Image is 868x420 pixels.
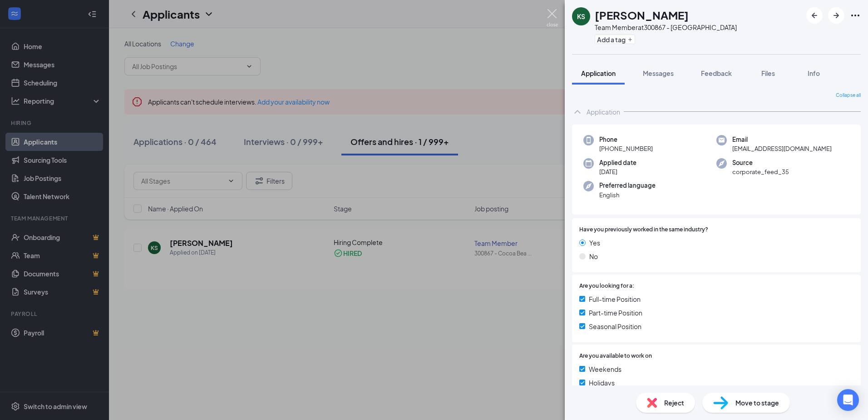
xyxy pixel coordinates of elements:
span: Full-time Position [589,294,641,304]
span: Holidays [589,378,615,388]
span: Are you looking for a: [579,282,634,290]
span: Are you available to work on [579,352,652,360]
svg: Ellipses [850,10,861,21]
span: Reject [664,398,684,408]
button: PlusAdd a tag [595,35,635,44]
button: ArrowRight [828,7,844,24]
div: KS [577,12,585,21]
span: Part-time Position [589,308,642,318]
span: Info [808,69,820,77]
span: Email [732,135,832,144]
span: Move to stage [735,398,779,408]
span: Yes [589,238,600,248]
span: [EMAIL_ADDRESS][DOMAIN_NAME] [732,144,832,153]
div: Open Intercom Messenger [837,389,859,411]
button: ArrowLeftNew [806,7,823,24]
span: Application [581,69,616,77]
span: Feedback [701,69,732,77]
span: Preferred language [599,181,656,190]
span: Source [732,158,789,167]
div: Team Member at 300867 - [GEOGRAPHIC_DATA] [595,23,737,32]
svg: ChevronUp [572,106,583,117]
span: Seasonal Position [589,321,641,331]
span: Messages [643,69,674,77]
svg: Plus [627,37,633,42]
span: Have you previously worked in the same industry? [579,225,708,234]
svg: ArrowRight [831,10,842,21]
span: English [599,190,656,200]
span: Collapse all [836,92,861,99]
span: Files [761,69,775,77]
span: Applied date [599,158,636,167]
span: [PHONE_NUMBER] [599,144,653,153]
h1: [PERSON_NAME] [595,7,689,23]
svg: ArrowLeftNew [809,10,820,21]
span: [DATE] [599,167,636,176]
span: Weekends [589,364,621,374]
span: No [589,251,598,261]
div: Application [587,107,620,116]
span: corporate_feed_35 [732,167,789,176]
span: Phone [599,135,653,144]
